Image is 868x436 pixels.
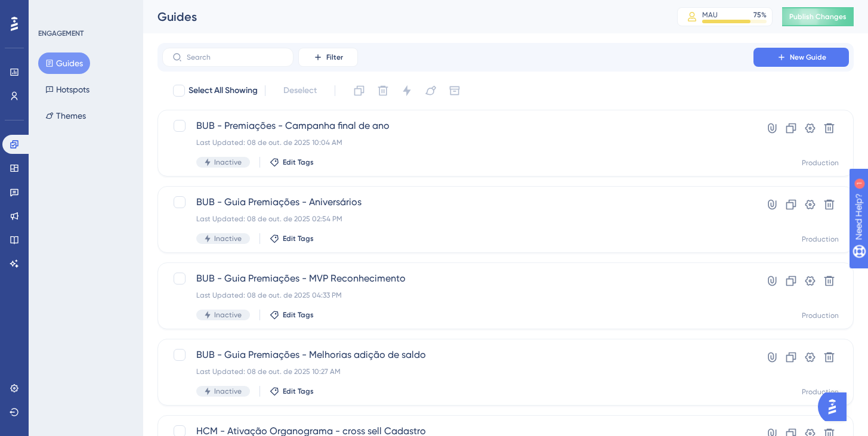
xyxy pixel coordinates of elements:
[214,157,242,167] span: Inactive
[283,157,314,167] span: Edit Tags
[790,52,826,62] span: New Guide
[270,234,314,243] button: Edit Tags
[157,8,647,25] div: Guides
[802,311,839,320] div: Production
[196,290,719,300] div: Last Updated: 08 de out. de 2025 04:33 PM
[326,52,343,62] span: Filter
[753,48,849,67] button: New Guide
[214,234,242,243] span: Inactive
[283,234,314,243] span: Edit Tags
[196,195,719,209] span: BUB - Guia Premiações - Aniversários
[283,310,314,320] span: Edit Tags
[818,389,854,425] iframe: UserGuiding AI Assistant Launcher
[782,7,854,26] button: Publish Changes
[702,10,718,20] div: MAU
[196,214,719,224] div: Last Updated: 08 de out. de 2025 02:54 PM
[802,158,839,168] div: Production
[28,3,75,17] span: Need Help?
[38,79,97,100] button: Hotspots
[802,387,839,397] div: Production
[83,6,87,16] div: 1
[187,53,283,61] input: Search
[38,105,93,126] button: Themes
[270,157,314,167] button: Edit Tags
[214,386,242,396] span: Inactive
[789,12,847,21] span: Publish Changes
[273,80,328,101] button: Deselect
[189,84,258,98] span: Select All Showing
[214,310,242,320] span: Inactive
[196,271,719,286] span: BUB - Guia Premiações - MVP Reconhecimento
[196,138,719,147] div: Last Updated: 08 de out. de 2025 10:04 AM
[38,52,90,74] button: Guides
[283,84,317,98] span: Deselect
[196,119,719,133] span: BUB - Premiações - Campanha final de ano
[196,348,719,362] span: BUB - Guia Premiações - Melhorias adição de saldo
[270,310,314,320] button: Edit Tags
[753,10,767,20] div: 75 %
[196,367,719,376] div: Last Updated: 08 de out. de 2025 10:27 AM
[283,386,314,396] span: Edit Tags
[298,48,358,67] button: Filter
[802,234,839,244] div: Production
[38,29,84,38] div: ENGAGEMENT
[270,386,314,396] button: Edit Tags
